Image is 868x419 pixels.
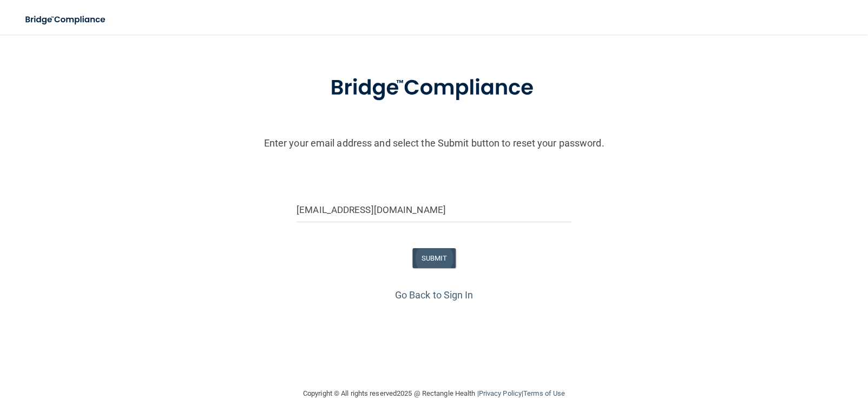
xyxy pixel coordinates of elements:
img: bridge_compliance_login_screen.278c3ca4.svg [308,60,560,116]
a: Privacy Policy [478,389,521,397]
button: SUBMIT [412,248,456,268]
img: bridge_compliance_login_screen.278c3ca4.svg [16,9,116,31]
a: Terms of Use [523,389,565,397]
a: Go Back to Sign In [395,289,474,301]
input: Email [297,198,571,222]
div: Copyright © All rights reserved 2025 @ Rectangle Health | | [236,376,632,411]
